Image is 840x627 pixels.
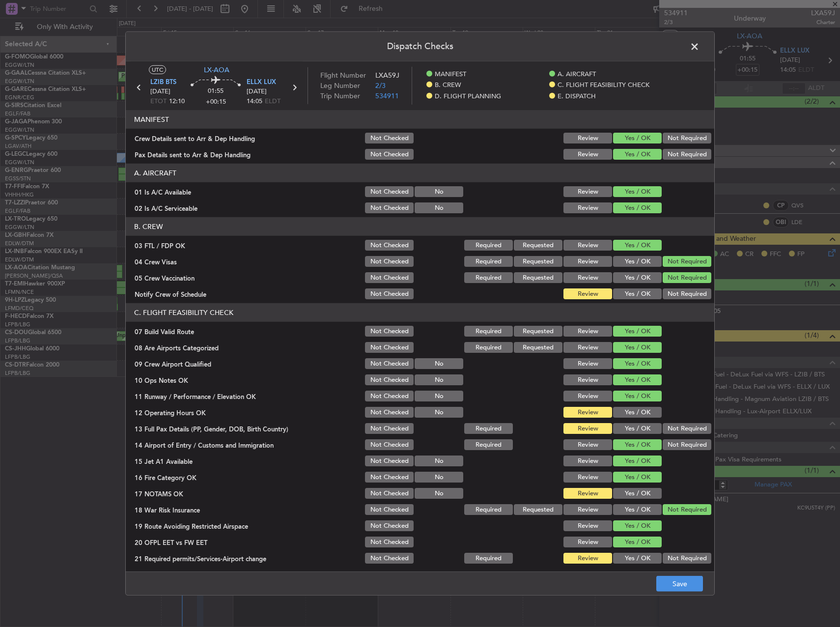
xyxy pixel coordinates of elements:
button: Not Required [663,553,711,564]
button: Yes / OK [613,342,662,353]
button: Yes / OK [613,374,662,385]
button: Yes / OK [613,553,662,564]
button: Yes / OK [613,326,662,337]
button: Yes / OK [613,520,662,531]
button: Yes / OK [613,456,662,466]
button: Not Required [663,439,711,450]
button: Yes / OK [613,358,662,369]
button: Yes / OK [613,407,662,418]
button: Yes / OK [613,488,662,499]
button: Yes / OK [613,423,662,434]
button: Yes / OK [613,472,662,483]
button: Save [656,576,703,592]
button: Not Required [663,504,711,515]
button: Yes / OK [613,202,662,213]
button: Not Required [663,133,711,143]
button: Yes / OK [613,256,662,267]
button: Not Required [663,288,711,299]
button: Yes / OK [613,504,662,515]
button: Yes / OK [613,149,662,160]
button: Yes / OK [613,288,662,299]
button: Not Required [663,256,711,267]
button: Yes / OK [613,240,662,251]
button: Not Required [663,149,711,160]
button: Not Required [663,272,711,283]
button: Yes / OK [613,272,662,283]
button: Not Required [663,423,711,434]
button: Yes / OK [613,391,662,401]
button: Yes / OK [613,439,662,450]
header: Dispatch Checks [126,32,714,61]
button: Yes / OK [613,133,662,143]
button: Yes / OK [613,186,662,197]
button: Yes / OK [613,537,662,547]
